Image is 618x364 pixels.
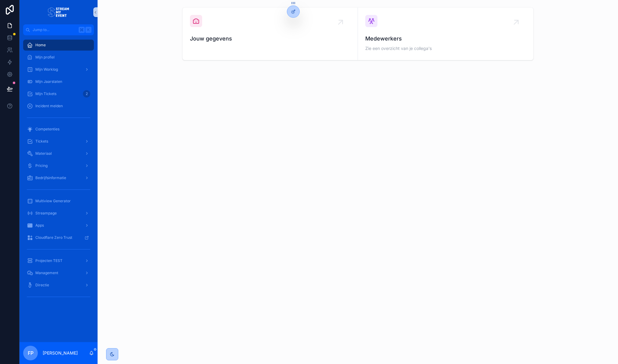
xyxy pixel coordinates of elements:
span: Cloudflare Zero Trust [35,235,72,240]
span: Incident melden [35,104,63,108]
p: [PERSON_NAME] [43,350,78,356]
button: Jump to...K [23,24,94,35]
a: Directie [23,280,94,291]
span: Streampage [35,211,57,216]
span: Apps [35,223,44,228]
a: Incident melden [23,101,94,111]
span: Medewerkers [365,34,526,43]
a: Bedrijfsinformatie [23,172,94,183]
span: FP [28,349,34,357]
a: Mijn Jaarstaten [23,76,94,87]
span: Mijn Jaarstaten [35,79,62,84]
span: Jump to... [33,27,76,32]
img: App logo [48,7,69,17]
span: Mijn Worklog [35,67,58,72]
span: Home [35,43,46,48]
a: Projecten TEST [23,255,94,266]
a: Mijn profiel [23,52,94,63]
a: Apps [23,220,94,231]
a: Competenties [23,124,94,135]
a: Mijn Tickets2 [23,88,94,99]
span: Pricing [35,163,48,168]
span: Bedrijfsinformatie [35,175,66,180]
a: Materiaal [23,148,94,159]
a: Pricing [23,160,94,171]
span: K [86,27,91,32]
span: Projecten TEST [35,258,63,263]
span: Zie een overzicht van je collega's [365,45,526,51]
div: scrollable content [20,35,98,309]
span: Multiview Generator [35,199,71,203]
a: Management [23,267,94,278]
a: Jouw gegevens [183,8,358,60]
a: Cloudflare Zero Trust [23,232,94,243]
span: Jouw gegevens [190,34,350,43]
div: 2 [83,90,90,97]
a: Multiview Generator [23,196,94,207]
span: Tickets [35,139,48,144]
span: Mijn profiel [35,55,55,60]
span: Materiaal [35,151,52,156]
a: Tickets [23,136,94,147]
a: MedewerkersZie een overzicht van je collega's [358,8,533,60]
span: Management [35,270,58,275]
span: Competenties [35,127,59,132]
a: Mijn Worklog [23,64,94,75]
span: Mijn Tickets [35,91,56,96]
a: Home [23,40,94,51]
a: Streampage [23,208,94,219]
span: Directie [35,283,49,288]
